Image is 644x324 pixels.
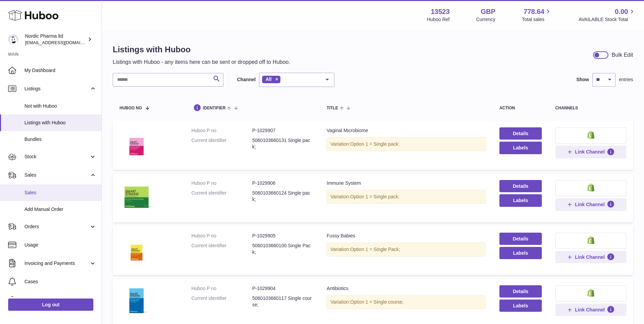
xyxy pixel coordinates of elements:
img: Antibiotics [119,285,153,319]
span: Add Manual Order [24,206,96,213]
span: Option 1 = Single course; [350,299,404,305]
span: Huboo no [119,106,142,110]
span: Usage [24,242,96,248]
span: 0.00 [615,7,628,16]
span: Sales [24,190,96,196]
strong: GBP [481,7,495,16]
span: Listings [24,86,89,92]
img: shopify-small.png [587,289,594,297]
button: Link Channel [555,251,626,263]
div: Variation: [327,295,486,309]
dt: Current identifier [191,295,252,308]
a: Log out [8,299,93,311]
span: Option 1 = Single Pack; [350,247,400,252]
span: All [265,76,272,82]
img: Fussy Babies [119,233,153,267]
span: AVAILABLE Stock Total [578,16,636,23]
div: Variation: [327,242,486,256]
span: title [327,106,338,110]
span: Stock [24,154,89,160]
div: channels [555,106,626,110]
img: shopify-small.png [587,236,594,244]
button: Link Channel [555,146,626,158]
p: Listings with Huboo - any items here can be sent or dropped off to Huboo. [113,58,290,66]
a: Details [499,127,542,140]
span: Invoicing and Payments [24,260,89,267]
button: Labels [499,194,542,206]
div: Huboo Ref [427,16,450,23]
dt: Current identifier [191,137,252,150]
img: shopify-small.png [587,183,594,192]
div: Bulk Edit [612,51,633,59]
span: [EMAIL_ADDRESS][DOMAIN_NAME] [25,40,100,45]
button: Labels [499,142,542,154]
label: Show [576,76,589,83]
label: Channel [237,76,256,83]
span: entries [619,76,633,83]
img: Vaginal Microbiome [119,127,153,161]
span: Cases [24,278,96,285]
img: chika.alabi@nordicpharma.com [8,34,18,44]
span: Option 1 = Single pack; [350,194,399,199]
dd: 5060103660117 Single course; [252,295,313,308]
dd: P-1029906 [252,180,313,186]
a: Details [499,233,542,245]
div: action [499,106,542,110]
span: Total sales [522,16,552,23]
a: Details [499,285,542,298]
span: Not with Huboo [24,103,96,109]
span: Link Channel [575,201,605,208]
dd: 5060103660100 Single Pack; [252,242,313,255]
div: Variation: [327,190,486,204]
dt: Current identifier [191,242,252,255]
dt: Huboo P no [191,127,252,134]
span: Listings with Huboo [24,120,96,126]
span: Option 1 = Single pack; [350,141,399,147]
span: 778.64 [523,7,544,16]
h1: Listings with Huboo [113,44,290,55]
button: Link Channel [555,198,626,211]
img: Immune System [119,180,153,214]
div: Nordic Pharma ltd [25,33,86,46]
dt: Huboo P no [191,233,252,239]
span: Link Channel [575,254,605,260]
dt: Current identifier [191,190,252,203]
a: 778.64 Total sales [522,7,552,23]
dt: Huboo P no [191,180,252,186]
dd: P-1029904 [252,285,313,292]
span: Link Channel [575,149,605,155]
button: Link Channel [555,304,626,316]
span: Orders [24,223,89,230]
dd: 5060103660131 Single pack; [252,137,313,150]
div: Antibiotics [327,285,486,292]
div: Vaginal Microbiome [327,127,486,134]
a: 0.00 AVAILABLE Stock Total [578,7,636,23]
span: Bundles [24,136,96,143]
span: Sales [24,172,89,178]
img: shopify-small.png [587,131,594,139]
span: identifier [203,106,226,110]
strong: 13523 [431,7,450,16]
div: Immune System [327,180,486,186]
div: Currency [476,16,496,23]
div: Fussy Babies [327,233,486,239]
dt: Huboo P no [191,285,252,292]
span: Link Channel [575,307,605,313]
dd: 5060103660124 Single pack; [252,190,313,203]
dd: P-1029905 [252,233,313,239]
button: Labels [499,247,542,259]
button: Labels [499,300,542,312]
div: Variation: [327,137,486,151]
dd: P-1029907 [252,127,313,134]
a: Details [499,180,542,192]
span: My Dashboard [24,67,96,74]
